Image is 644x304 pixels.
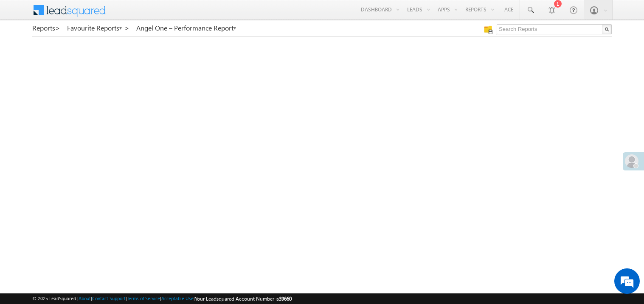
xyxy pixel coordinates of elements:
[136,24,237,32] a: Angel One – Performance Report
[92,296,126,301] a: Contact Support
[32,24,60,32] a: Reports>
[279,296,292,302] span: 39660
[67,24,129,32] a: Favourite Reports >
[32,295,292,303] span: © 2025 LeadSquared | | | | |
[497,24,612,34] input: Search Reports
[484,25,492,34] img: Manage all your saved reports!
[55,23,60,33] span: >
[127,296,160,301] a: Terms of Service
[79,296,91,301] a: About
[124,23,129,33] span: >
[161,296,194,301] a: Acceptable Use
[195,296,292,302] span: Your Leadsquared Account Number is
